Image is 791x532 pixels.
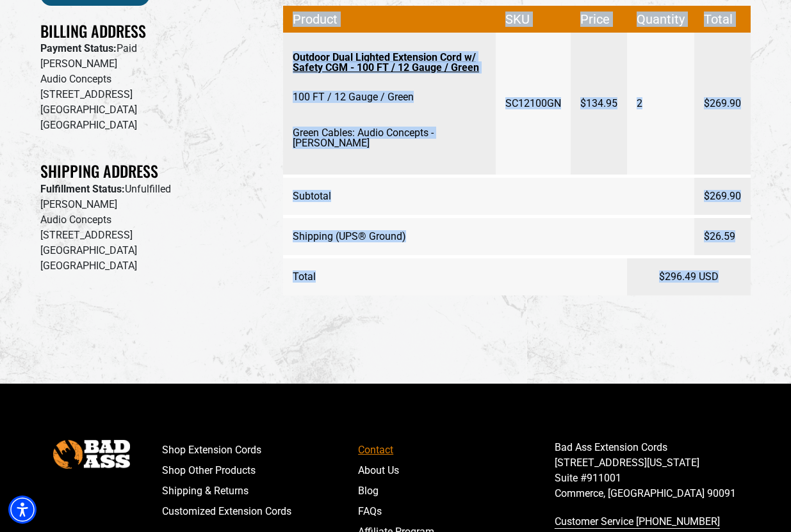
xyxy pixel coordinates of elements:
a: Shipping & Returns [162,481,359,501]
a: Contact [358,440,555,460]
span: Quantity [637,6,685,32]
p: [PERSON_NAME] Audio Concepts [STREET_ADDRESS] [GEOGRAPHIC_DATA] [GEOGRAPHIC_DATA] [40,56,265,133]
a: About Us [358,460,555,481]
strong: Fulfillment Status: [40,183,125,195]
span: $134.95 [580,86,617,121]
span: Shipping (UPS® Ground) [293,219,406,254]
h2: Shipping Address [40,161,265,181]
span: Product [293,6,486,32]
span: SC12100GN [505,86,561,121]
h2: Billing Address [40,21,265,41]
span: Green Cables: Audio Concepts - [PERSON_NAME] [293,115,486,161]
img: Bad Ass Extension Cords [53,440,130,469]
span: 100 FT / 12 Gauge / Green [293,79,414,115]
p: Paid [40,41,265,56]
strong: Payment Status: [40,42,117,54]
a: call 833-674-1699 [555,512,751,532]
span: Subtotal [293,178,331,214]
span: Total [293,259,316,295]
span: SKU [505,6,561,32]
p: Unfulfilled [40,182,265,197]
span: $269.90 [704,86,741,121]
a: FAQs [358,501,555,522]
a: Shop Other Products [162,460,359,481]
div: Accessibility Menu [8,496,37,524]
span: $269.90 [704,178,741,214]
span: $296.49 USD [659,259,719,295]
p: [PERSON_NAME] Audio Concepts [STREET_ADDRESS] [GEOGRAPHIC_DATA] [GEOGRAPHIC_DATA] [40,197,265,274]
p: Bad Ass Extension Cords [STREET_ADDRESS][US_STATE] Suite #911001 Commerce, [GEOGRAPHIC_DATA] 90091 [555,440,751,501]
a: Customized Extension Cords [162,501,359,522]
span: Total [704,6,741,32]
span: 2 [637,86,642,121]
a: Shop Extension Cords [162,440,359,460]
a: Blog [358,481,555,501]
a: Outdoor Dual Lighted Extension Cord w/ Safety CGM - 100 FT / 12 Gauge / Green [293,46,486,79]
span: $26.59 [704,219,735,254]
span: Price [580,6,617,32]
